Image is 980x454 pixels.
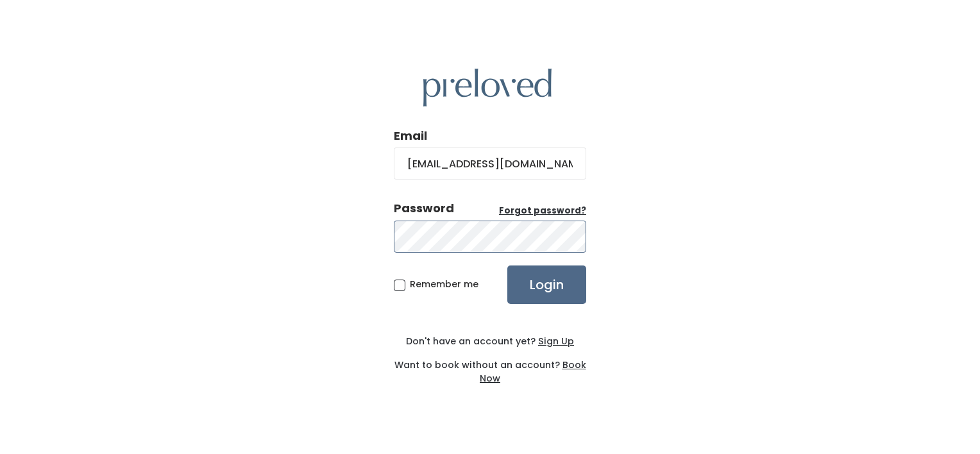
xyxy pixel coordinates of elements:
span: Remember me [410,278,478,290]
a: Sign Up [536,335,574,348]
a: Book Now [480,358,586,385]
div: Don't have an account yet? [394,335,586,348]
div: Password [394,200,454,217]
div: Want to book without an account? [394,348,586,385]
a: Forgot password? [499,205,586,217]
u: Forgot password? [499,205,586,217]
u: Sign Up [538,335,574,348]
input: Login [507,265,586,304]
img: preloved logo [423,69,552,106]
label: Email [394,128,427,144]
